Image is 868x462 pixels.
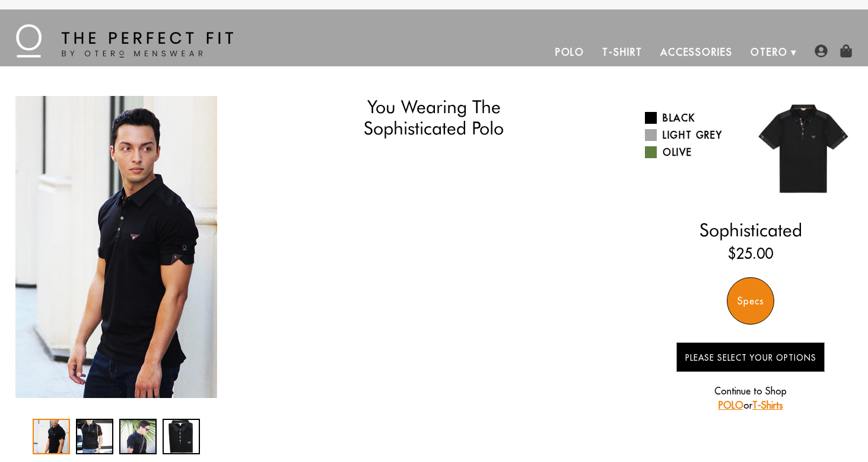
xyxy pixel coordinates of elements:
div: 3 / 4 [119,419,157,454]
a: Accessories [651,38,742,66]
img: IMG_2215_copy_36f57b9c-8390-45a9-9ca2-faecd04841ef_340x.jpg [15,96,217,398]
img: The Perfect Fit - by Otero Menswear - Logo [16,24,233,57]
a: Olive [645,145,742,159]
div: 2 / 4 [76,419,113,454]
div: Specs [727,277,774,325]
a: T-Shirts [752,399,783,411]
img: 019.jpg [751,96,856,201]
div: 4 / 4 [163,419,200,454]
img: user-account-icon.png [815,44,828,57]
a: Black [645,111,742,125]
ins: $25.00 [728,243,773,264]
div: 1 / 4 [33,419,70,454]
h2: Sophisticated [645,219,856,240]
p: Continue to Shop or [676,384,825,412]
img: shopping-bag-icon.png [840,44,853,57]
h1: You Wearing The Sophisticated Polo [295,96,574,139]
div: 1 / 4 [12,96,221,398]
a: POLO [718,399,743,411]
div: 2 / 4 [221,96,430,398]
a: T-Shirt [593,38,651,66]
a: Light Grey [645,128,742,142]
a: Otero [742,38,797,66]
span: Please Select Your Options [685,352,816,363]
button: Please Select Your Options [676,342,825,372]
a: Polo [546,38,594,66]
